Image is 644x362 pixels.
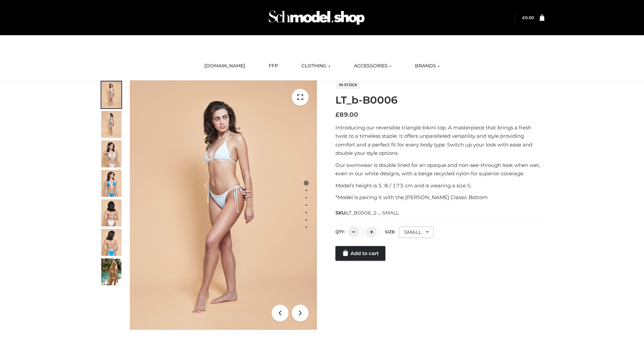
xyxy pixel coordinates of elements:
label: Size: [385,229,395,234]
p: Introducing our reversible triangle bikini top. A masterpiece that brings a fresh twist to a time... [335,123,544,158]
label: QTY: [335,229,345,234]
img: ArielClassicBikiniTop_CloudNine_AzureSky_OW114ECO_8-scaled.jpg [101,229,121,256]
img: ArielClassicBikiniTop_CloudNine_AzureSky_OW114ECO_4-scaled.jpg [101,170,121,197]
img: Schmodel Admin 964 [266,4,367,31]
p: Our swimwear is double lined for an opaque and non-see-through look when wet, even in our white d... [335,161,544,178]
a: BRANDS [410,59,445,73]
span: £ [335,111,339,118]
bdi: 0.00 [522,15,534,20]
p: *Model is pairing it with the [PERSON_NAME] Classic Bottom [335,193,544,202]
a: Add to cart [335,246,385,261]
p: Model’s height is 5 ‘8 / 173 cm and is wearing a size S. [335,181,544,190]
img: ArielClassicBikiniTop_CloudNine_AzureSky_OW114ECO_2-scaled.jpg [101,111,121,138]
bdi: 89.00 [335,111,358,118]
img: ArielClassicBikiniTop_CloudNine_AzureSky_OW114ECO_3-scaled.jpg [101,140,121,167]
span: In stock [335,81,361,89]
a: [DOMAIN_NAME] [199,59,250,73]
img: ArielClassicBikiniTop_CloudNine_AzureSky_OW114ECO_7-scaled.jpg [101,199,121,226]
img: Arieltop_CloudNine_AzureSky2.jpg [101,258,121,285]
a: CLOTHING [297,59,335,73]
img: ArielClassicBikiniTop_CloudNine_AzureSky_OW114ECO_1 [130,80,317,330]
span: LT_B0006_2-_-SMALL [346,210,399,216]
h1: LT_b-B0006 [335,94,544,106]
span: £ [522,15,525,20]
div: SMALL [399,227,434,238]
span: SKU: [335,209,399,217]
a: £0.00 [522,15,534,20]
img: ArielClassicBikiniTop_CloudNine_AzureSky_OW114ECO_1-scaled.jpg [101,81,121,108]
a: ACCESSORIES [349,59,396,73]
a: FFP [264,59,283,73]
